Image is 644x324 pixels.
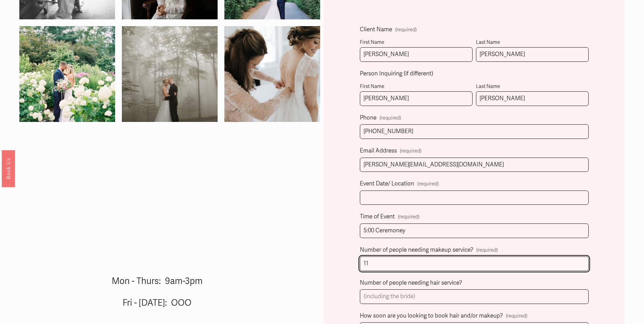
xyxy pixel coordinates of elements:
[360,179,414,189] span: Event Date/ Location
[476,246,498,255] span: (required)
[476,82,589,92] div: Last Name
[360,38,473,48] div: First Name
[360,289,588,304] input: (including the bride)
[360,311,503,321] span: How soon are you looking to book hair and/or makeup?
[417,179,439,188] span: (required)
[400,146,421,156] span: (required)
[395,27,417,32] span: (required)
[98,26,241,122] img: a&b-249.jpg
[19,11,115,138] img: 14305484_1259623107382072_1992716122685880553_o.jpg
[476,38,589,48] div: Last Name
[380,115,401,121] span: (required)
[398,212,419,221] span: (required)
[506,311,527,321] span: (required)
[360,245,473,255] span: Number of people needing makeup service?
[123,298,191,308] span: Fri - [DATE]: OOO
[360,146,397,156] span: Email Address
[360,212,395,222] span: Time of Event
[360,278,462,288] span: Number of people needing hair service?
[360,113,376,123] span: Phone
[112,276,203,287] span: Mon - Thurs: 9am-3pm
[360,256,588,271] input: (including the bride)
[360,223,588,238] input: (estimated time)
[360,24,392,35] span: Client Name
[360,69,433,79] span: Person Inquiring (if different)
[200,26,344,122] img: ASW-178.jpg
[360,82,473,92] div: First Name
[2,150,15,187] a: Book Us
